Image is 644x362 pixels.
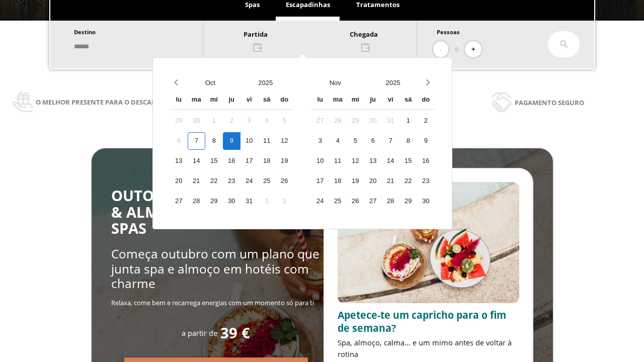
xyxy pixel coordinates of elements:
[347,193,364,210] div: 26
[311,172,329,190] div: 17
[223,112,240,130] div: 2
[188,193,205,210] div: 28
[170,92,293,210] div: Calendar wrapper
[311,112,329,130] div: 27
[364,132,382,150] div: 6
[382,172,399,190] div: 21
[311,152,329,170] div: 10
[240,193,258,210] div: 31
[399,172,417,190] div: 22
[347,152,364,170] div: 12
[223,193,240,210] div: 30
[170,92,188,109] div: lu
[258,132,276,150] div: 11
[422,74,435,92] button: Next month
[276,172,293,190] div: 26
[364,193,382,210] div: 27
[329,132,347,150] div: 4
[364,172,382,190] div: 20
[329,172,347,190] div: 18
[399,92,417,109] div: sá
[223,92,240,109] div: ju
[276,112,293,130] div: 5
[433,41,448,58] button: -
[329,152,347,170] div: 11
[258,172,276,190] div: 25
[465,41,481,58] button: +
[188,132,205,150] div: 7
[111,298,314,307] span: Relaxa, come bem e recarrega energias com um momento só para ti
[238,74,293,92] button: Open years overlay
[338,337,512,359] span: Spa, almoço, calma... e um mimo antes de voltar à rotina
[188,172,205,190] div: 21
[417,112,435,130] div: 2
[417,92,435,109] div: do
[382,152,399,170] div: 14
[258,92,276,109] div: sá
[417,193,435,210] div: 30
[188,152,205,170] div: 14
[311,193,329,210] div: 24
[399,132,417,150] div: 8
[240,172,258,190] div: 24
[338,308,506,335] span: Apetece-te um capricho para o fim de semana?
[382,92,399,109] div: vi
[338,182,519,303] img: promo-sprunch.ElVl7oUD.webp
[111,245,319,292] span: Começa outubro com um plano que junta spa e almoço em hotéis com charme
[170,172,188,190] div: 20
[188,92,205,109] div: ma
[515,97,584,108] span: Pagamento seguro
[417,172,435,190] div: 23
[276,92,293,109] div: do
[276,132,293,150] div: 12
[111,186,316,238] span: OUTONO SABOROSO: RELAX & ALMOÇO NOS MELHORES SPAS
[170,152,188,170] div: 13
[311,92,329,109] div: lu
[170,193,188,210] div: 27
[240,112,258,130] div: 3
[364,152,382,170] div: 13
[170,112,293,210] div: Calendar days
[205,112,223,130] div: 1
[399,193,417,210] div: 29
[223,152,240,170] div: 16
[382,112,399,130] div: 31
[347,172,364,190] div: 19
[417,132,435,150] div: 9
[399,152,417,170] div: 15
[329,193,347,210] div: 25
[240,132,258,150] div: 10
[329,92,347,109] div: ma
[205,92,223,109] div: mi
[306,74,364,92] button: Open months overlay
[347,132,364,150] div: 5
[382,193,399,210] div: 28
[455,44,458,55] span: 0
[205,193,223,210] div: 29
[183,74,238,92] button: Open months overlay
[399,112,417,130] div: 1
[223,132,240,150] div: 9
[311,132,329,150] div: 3
[182,328,217,338] span: a partir de
[205,132,223,150] div: 8
[417,152,435,170] div: 16
[258,112,276,130] div: 4
[223,172,240,190] div: 23
[258,152,276,170] div: 18
[74,28,96,36] span: Destino
[36,97,200,108] span: O melhor presente para o descanso e a saúde
[240,152,258,170] div: 17
[205,152,223,170] div: 15
[170,132,188,150] div: 6
[311,112,435,210] div: Calendar days
[188,112,205,130] div: 30
[276,152,293,170] div: 19
[170,74,183,92] button: Previous month
[347,112,364,130] div: 29
[347,92,364,109] div: mi
[437,28,460,36] span: Pessoas
[258,193,276,210] div: 1
[170,112,188,130] div: 29
[311,92,435,210] div: Calendar wrapper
